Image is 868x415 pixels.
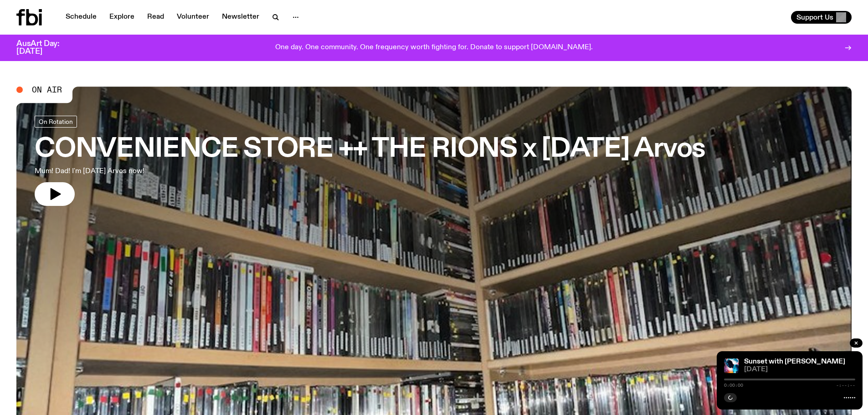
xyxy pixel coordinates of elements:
[104,11,140,24] a: Explore
[744,366,855,373] span: [DATE]
[32,86,62,94] span: On Air
[142,11,169,24] a: Read
[35,137,705,162] h3: CONVENIENCE STORE ++ THE RIONS x [DATE] Arvos
[35,116,705,206] a: CONVENIENCE STORE ++ THE RIONS x [DATE] ArvosMum! Dad! I'm [DATE] Arvos now!
[791,11,852,24] button: Support Us
[35,166,268,177] p: Mum! Dad! I'm [DATE] Arvos now!
[39,118,73,125] span: On Rotation
[744,358,845,365] a: Sunset with [PERSON_NAME]
[171,11,215,24] a: Volunteer
[836,383,855,388] span: -:--:--
[216,11,265,24] a: Newsletter
[60,11,102,24] a: Schedule
[16,40,75,56] h3: AusArt Day: [DATE]
[724,383,743,388] span: 0:00:00
[35,116,77,128] a: On Rotation
[275,44,593,52] p: One day. One community. One frequency worth fighting for. Donate to support [DOMAIN_NAME].
[796,13,833,21] span: Support Us
[724,359,739,373] img: Simon Caldwell stands side on, looking downwards. He has headphones on. Behind him is a brightly ...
